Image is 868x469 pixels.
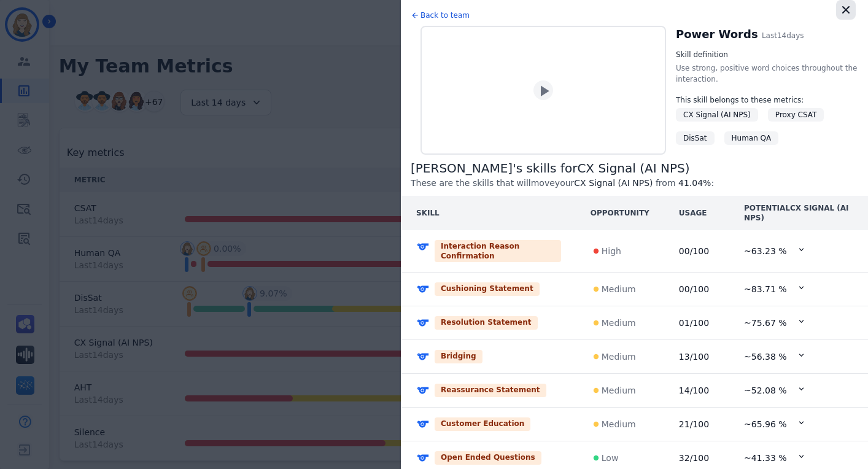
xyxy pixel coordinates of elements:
span: 41.04 % [678,178,711,188]
div: This skill belongs to these metrics: [676,95,858,106]
p: Medium [602,283,636,295]
span: CX Signal (AI NPS) [574,178,653,188]
p: [PERSON_NAME] 's skills for CX Signal (AI NPS) [411,160,868,177]
span: Last 14 days [762,31,804,40]
span: 14 /100 [679,386,709,395]
div: Reassurance Statement [435,384,546,397]
p: Medium [602,351,636,363]
span: ~ 56.38 % [744,351,787,363]
div: Proxy CSAT [768,108,824,122]
div: Use strong, positive word choices throughout the interaction. [676,63,858,85]
span: 13 /100 [679,352,709,362]
div: Resolution Statement [435,316,538,330]
p: Medium [602,317,636,329]
div: DisSat [676,131,715,145]
div: Cushioning Statement [435,282,540,296]
div: Customer Education [435,417,530,431]
span: 21 /100 [679,419,709,429]
span: 01 /100 [679,318,709,328]
p: Medium [602,384,636,397]
p: High [602,245,621,257]
span: ~ 41.33 % [744,452,787,464]
div: Skill definition [676,49,858,60]
span: ~ 83.71 % [744,283,787,295]
div: POTENTIAL CX Signal (AI NPS) [744,203,853,223]
span: ~ 65.96 % [744,418,787,430]
p: Back to team [420,10,470,21]
div: Human QA [724,131,779,145]
div: Interaction Reason Confirmation [435,240,561,262]
div: SKILL [416,208,440,218]
span: 00 /100 [679,284,709,294]
p: Low [602,452,619,464]
span: 32 /100 [679,453,709,463]
div: CX Signal (AI NPS) [676,108,758,122]
div: USAGE [679,208,707,218]
span: ~ 75.67 % [744,317,787,329]
span: ~ 52.08 % [744,384,787,397]
div: Power Words [676,26,804,44]
p: Medium [602,418,636,430]
span: ~ 63.23 % [744,245,787,257]
div: Open Ended Questions [435,451,541,465]
span: 00 /100 [679,246,709,256]
p: These are the skills that will move your from : [411,177,868,190]
div: OPPORTUNITY [591,208,649,218]
div: Bridging [435,350,482,363]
